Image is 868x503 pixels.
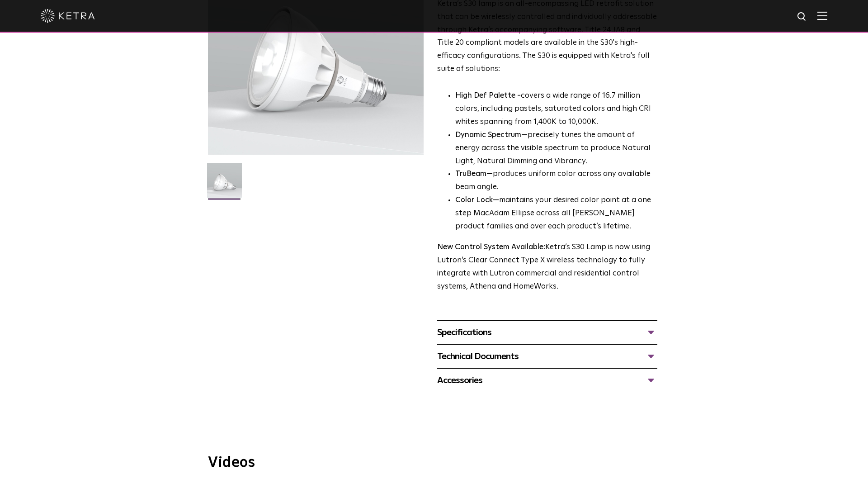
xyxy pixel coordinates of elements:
p: covers a wide range of 16.7 million colors, including pastels, saturated colors and high CRI whit... [455,90,657,129]
strong: High Def Palette - [455,92,521,100]
div: Specifications [437,325,657,340]
strong: New Control System Available: [437,243,545,251]
div: Technical Documents [437,349,657,364]
img: search icon [797,11,808,23]
img: ketra-logo-2019-white [41,9,95,23]
strong: TruBeam [455,170,486,178]
li: —maintains your desired color point at a one step MacAdam Ellipse across all [PERSON_NAME] produc... [455,194,657,233]
li: —produces uniform color across any available beam angle. [455,168,657,194]
p: Ketra’s S30 Lamp is now using Lutron’s Clear Connect Type X wireless technology to fully integrat... [437,241,657,294]
img: Hamburger%20Nav.svg [817,11,827,20]
img: S30-Lamp-Edison-2021-Web-Square [207,163,242,204]
div: Accessories [437,373,657,388]
li: —precisely tunes the amount of energy across the visible spectrum to produce Natural Light, Natur... [455,129,657,168]
strong: Dynamic Spectrum [455,131,521,139]
h3: Videos [208,456,660,470]
strong: Color Lock [455,196,493,204]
